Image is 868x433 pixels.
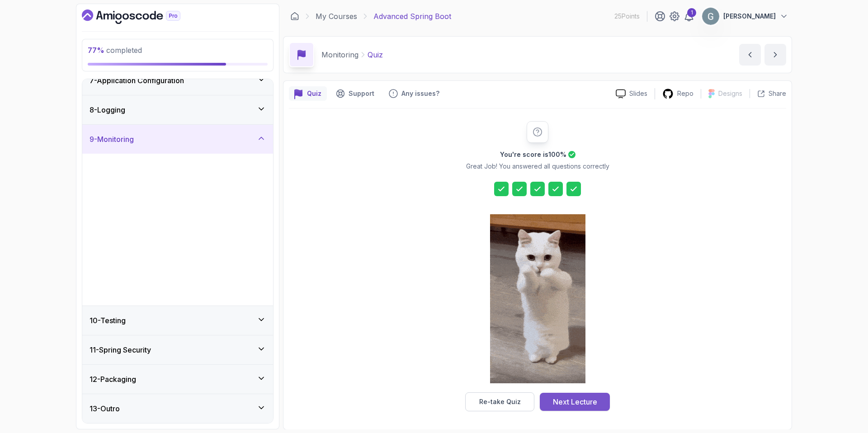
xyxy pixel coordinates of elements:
button: Re-take Quiz [465,392,534,411]
a: 1 [684,11,694,22]
p: Monitoring [321,49,359,60]
p: [PERSON_NAME] [723,12,776,21]
h3: 8 - Logging [90,104,125,115]
img: user profile image [702,8,719,25]
a: Slides [609,89,655,99]
p: Great Job! You answered all questions correctly [466,162,609,171]
div: 1 [687,8,696,17]
button: Next Lecture [540,393,610,411]
button: 8-Logging [82,95,273,124]
button: 11-Spring Security [82,335,273,364]
p: Slides [629,89,647,98]
button: 12-Packaging [82,365,273,394]
div: Re-take Quiz [479,397,521,406]
h3: 13 - Outro [90,403,120,414]
div: Next Lecture [553,396,597,407]
h2: You're score is 100 % [500,150,566,159]
a: Dashboard [82,9,201,24]
button: 9-Monitoring [82,125,273,154]
h3: 7 - Application Configuration [90,75,184,86]
button: previous content [739,44,761,66]
p: Quiz [368,49,383,60]
a: Dashboard [290,12,299,21]
p: Share [769,89,786,98]
p: 25 Points [614,12,640,21]
a: Repo [655,88,701,99]
button: 7-Application Configuration [82,66,273,95]
h3: 9 - Monitoring [90,134,134,145]
p: Advanced Spring Boot [373,11,451,22]
p: Quiz [307,89,321,98]
button: Share [750,89,786,98]
a: My Courses [316,11,357,22]
button: Support button [330,86,380,101]
h3: 12 - Packaging [90,374,136,385]
button: 10-Testing [82,306,273,335]
button: Feedback button [383,86,445,101]
p: Any issues? [401,89,439,98]
span: completed [88,46,142,55]
p: Repo [677,89,693,98]
button: quiz button [289,86,327,101]
p: Designs [718,89,742,98]
button: next content [764,44,786,66]
p: Support [349,89,374,98]
img: cool-cat [490,214,585,383]
button: 13-Outro [82,394,273,423]
button: user profile image[PERSON_NAME] [702,7,788,25]
h3: 10 - Testing [90,315,126,326]
h3: 11 - Spring Security [90,344,151,355]
span: 77 % [88,46,104,55]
